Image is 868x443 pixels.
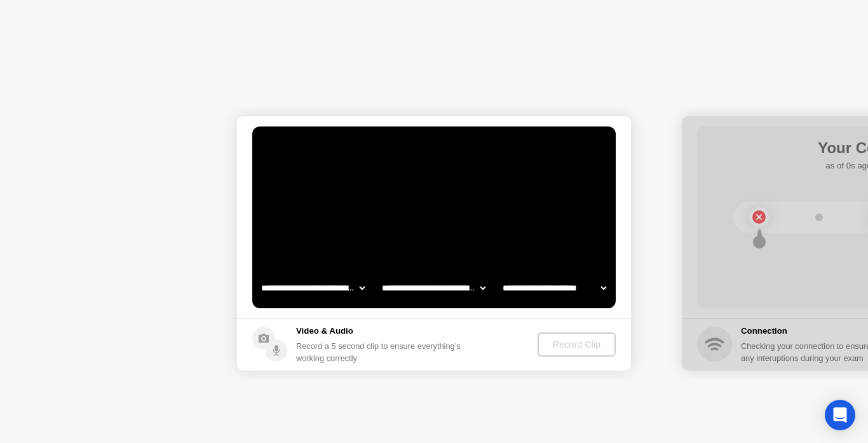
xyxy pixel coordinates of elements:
h5: Video & Audio [296,325,466,337]
div: Record Clip [543,339,611,350]
div: Open Intercom Messenger [825,400,855,430]
button: Record Clip [538,332,616,357]
div: Record a 5 second clip to ensure everything’s working correctly [296,340,466,364]
select: Available microphones [500,275,609,301]
select: Available cameras [259,275,367,301]
select: Available speakers [379,275,488,301]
